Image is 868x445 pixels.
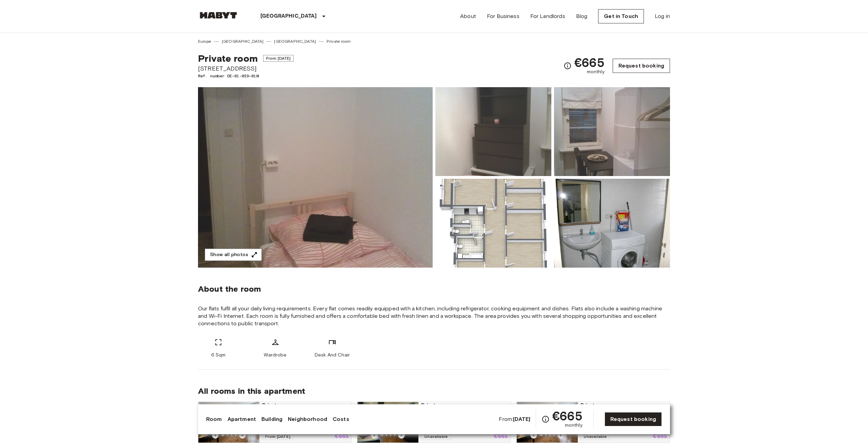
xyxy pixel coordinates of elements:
[557,432,564,439] button: Previous image
[487,12,519,20] a: For Business
[541,415,550,423] svg: Check cost overview for full price breakdown. Please note that discounts apply to new joiners onl...
[262,433,293,440] span: From [DATE]
[398,432,405,439] button: Previous image
[212,432,219,439] button: Previous image
[222,38,264,44] a: [GEOGRAPHIC_DATA]
[574,56,605,69] span: €665
[613,59,670,73] a: Request booking
[198,38,211,44] a: Europe
[264,352,287,359] span: Wardrobe
[198,305,670,327] span: Our flats fulfil all your daily living requirements. Every flat comes readily equipped with a kit...
[499,415,530,423] span: From:
[598,9,644,23] a: Get in Touch
[653,434,667,439] p: €665
[335,434,349,439] p: €665
[587,69,605,75] span: monthly
[211,352,226,359] span: 6 Sqm
[576,12,588,20] a: Blog
[357,402,511,443] a: Marketing picture of unit DE-01-029-06MPrevious imagePrevious imagePrivate room23 Sqm6Ground Floo...
[206,415,222,423] a: Room
[333,415,349,423] a: Costs
[198,402,352,443] a: Marketing picture of unit DE-01-029-03MPrevious imagePrevious imagePrivate room11 Sqm6Ground Floo...
[580,433,610,440] span: Unavailable
[262,402,349,409] span: Private room
[435,179,551,268] img: Picture of unit DE-01-029-01M
[513,416,530,422] b: [DATE]
[228,415,256,423] a: Apartment
[198,73,294,79] span: Ref. number DE-01-029-01M
[205,249,262,261] button: Show all photos
[327,38,351,44] a: Private room
[435,87,551,176] img: Picture of unit DE-01-029-01M
[554,179,670,268] img: Picture of unit DE-01-029-01M
[516,402,670,443] a: Marketing picture of unit DE-01-029-05MPrevious imagePrevious imagePrivate room17 Sqm6Ground Floo...
[198,87,433,268] img: Marketing picture of unit DE-01-029-01M
[565,422,583,429] span: monthly
[260,12,317,20] p: [GEOGRAPHIC_DATA]
[274,38,316,44] a: [GEOGRAPHIC_DATA]
[198,12,239,19] img: Habyt
[198,284,670,294] span: About the room
[239,432,246,439] button: Previous image
[580,402,667,409] span: Private room
[198,64,294,73] span: [STREET_ADDRESS]
[530,432,537,439] button: Previous image
[554,87,670,176] img: Picture of unit DE-01-029-01M
[421,402,508,409] span: Private room
[530,12,565,20] a: For Landlords
[198,402,259,443] img: Marketing picture of unit DE-01-029-03M
[371,432,378,439] button: Previous image
[494,434,508,439] p: €665
[460,12,476,20] a: About
[288,415,327,423] a: Neighborhood
[357,402,418,443] img: Marketing picture of unit DE-01-029-06M
[315,352,350,359] span: Desk And Chair
[552,410,583,422] span: €665
[198,53,258,64] span: Private room
[421,433,451,440] span: Unavailable
[564,62,572,70] svg: Check cost overview for full price breakdown. Please note that discounts apply to new joiners onl...
[655,12,670,20] a: Log in
[605,412,662,426] a: Request booking
[517,402,578,443] img: Marketing picture of unit DE-01-029-05M
[198,386,670,396] span: All rooms in this apartment
[263,55,294,62] span: From [DATE]
[261,415,282,423] a: Building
